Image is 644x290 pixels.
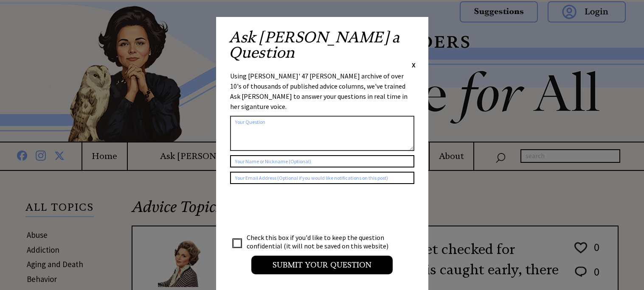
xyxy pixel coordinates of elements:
[229,30,416,60] h2: Ask [PERSON_NAME] a Question
[230,172,414,184] input: Your Email Address (Optional if you would like notifications on this post)
[246,233,397,251] td: Check this box if you'd like to keep the question confidential (it will not be saved on this webs...
[230,155,414,167] input: Your Name or Nickname (Optional)
[230,192,359,226] iframe: reCAPTCHA
[251,256,393,274] input: Submit your Question
[230,71,414,112] div: Using [PERSON_NAME]' 47 [PERSON_NAME] archive of over 10's of thousands of published advice colum...
[412,61,416,69] span: X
